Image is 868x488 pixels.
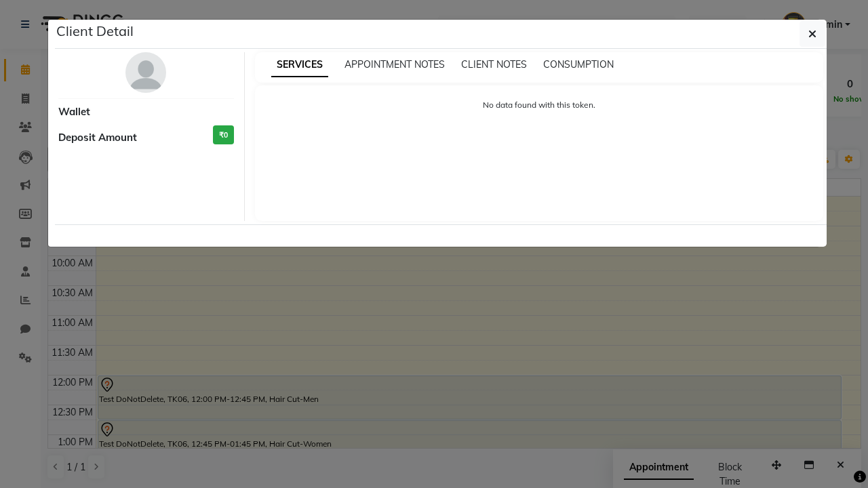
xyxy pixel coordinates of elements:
h5: Client Detail [56,21,134,41]
span: APPOINTMENT NOTES [344,58,445,70]
img: avatar [125,52,166,93]
span: CLIENT NOTES [461,58,527,70]
span: Deposit Amount [58,130,137,146]
span: SERVICES [271,53,328,77]
span: CONSUMPTION [543,58,614,70]
span: Wallet [58,104,90,120]
p: No data found with this token. [269,99,810,111]
h3: ₹0 [213,125,234,145]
